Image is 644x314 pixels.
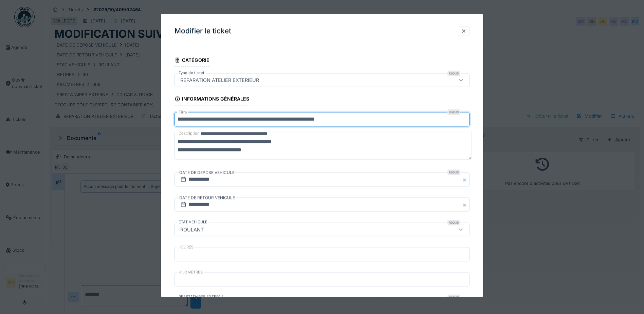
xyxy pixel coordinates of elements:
label: Description [177,129,201,138]
label: DATE DE DEPOSE VEHICULE [179,169,235,176]
button: Close [462,197,470,212]
div: REPARATION ATELIER EXTERIEUR [178,76,262,84]
label: HEURES [177,244,195,250]
div: Catégorie [174,55,209,67]
div: Requis [447,109,460,115]
div: Requis [447,71,460,76]
div: Requis [447,220,460,225]
h3: Modifier le ticket [174,27,231,35]
div: Requis [447,295,460,300]
label: KILOMETRES [177,269,204,275]
button: Close [462,172,470,187]
div: Requis [447,170,460,175]
div: ROULANT [178,226,206,233]
label: DATE DE RETOUR VEHICULE [179,194,236,202]
label: PRESTATAIRES EXTERNE [177,294,225,300]
label: ETAT VEHICULE [177,219,209,225]
div: Informations générales [174,94,249,105]
label: Type de ticket [177,70,206,76]
label: Titre [177,109,188,115]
